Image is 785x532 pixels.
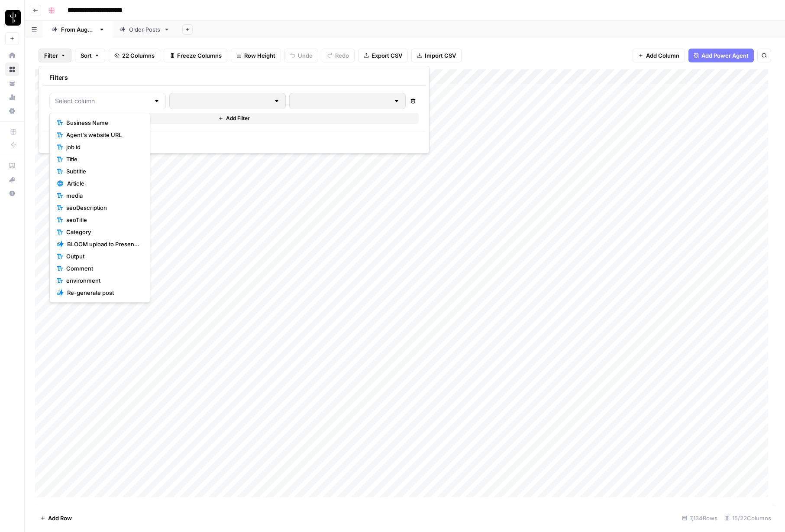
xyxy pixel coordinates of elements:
[335,51,349,60] span: Redo
[5,90,19,104] a: Usage
[66,264,139,273] span: Comment
[66,155,139,163] span: Title
[66,143,139,151] span: job id
[688,49,754,62] button: Add Power Agent
[678,511,721,525] div: 7,134 Rows
[5,159,19,173] a: AirOps Academy
[44,21,112,38] a: From [DATE]
[112,21,177,38] a: Older Posts
[109,49,160,62] button: 22 Columns
[164,49,227,62] button: Freeze Columns
[42,70,426,86] div: Filters
[5,49,19,62] a: Home
[66,191,139,200] span: media
[66,167,139,176] span: Subtitle
[701,51,749,60] span: Add Power Agent
[44,51,58,60] span: Filter
[425,51,456,60] span: Import CSV
[298,51,313,60] span: Undo
[49,113,419,124] button: Add Filter
[411,49,462,62] button: Import CSV
[48,514,72,522] span: Add Row
[372,51,402,60] span: Export CSV
[66,118,139,127] span: Business Name
[6,173,19,186] div: What's new?
[244,51,275,60] span: Row Height
[5,62,19,76] a: Browse
[67,179,139,188] span: Article
[66,203,139,212] span: seoDescription
[66,228,139,236] span: Category
[633,49,685,62] button: Add Column
[67,288,139,297] span: Re-generate post
[5,76,19,90] a: Your Data
[129,25,160,34] div: Older Posts
[284,49,318,62] button: Undo
[66,252,139,261] span: Output
[39,49,71,62] button: Filter
[5,104,19,118] a: Settings
[35,511,77,525] button: Add Row
[226,114,250,122] span: Add Filter
[5,10,21,26] img: LP Production Workloads Logo
[66,131,139,139] span: Agent's website URL
[67,240,139,248] span: BLOOM upload to Presence (after Human Review)
[5,7,19,29] button: Workspace: LP Production Workloads
[646,51,679,60] span: Add Column
[81,51,92,60] span: Sort
[358,49,408,62] button: Export CSV
[231,49,281,62] button: Row Height
[75,49,105,62] button: Sort
[177,51,222,60] span: Freeze Columns
[122,51,155,60] span: 22 Columns
[66,215,139,224] span: seoTitle
[39,66,430,153] div: Filter
[5,186,19,200] button: Help + Support
[322,49,355,62] button: Redo
[66,276,139,285] span: environment
[5,173,19,186] button: What's new?
[55,97,150,105] input: Select column
[721,511,775,525] div: 15/22 Columns
[61,25,95,34] div: From [DATE]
